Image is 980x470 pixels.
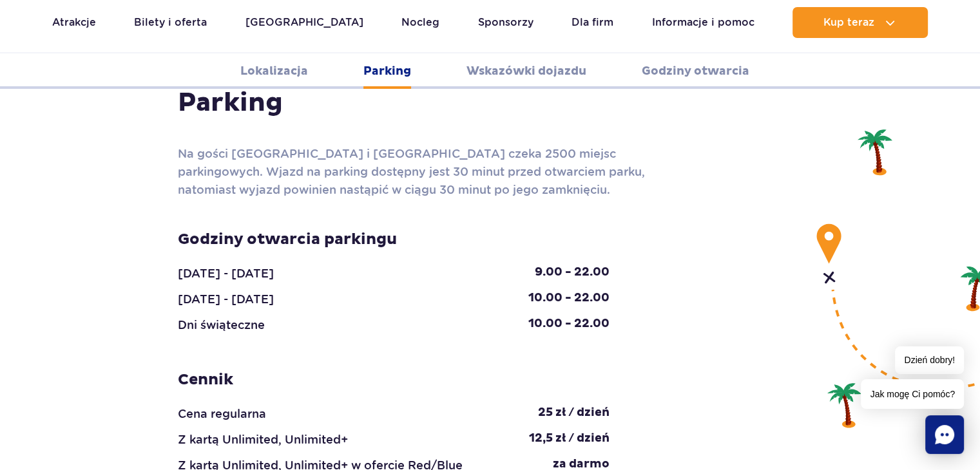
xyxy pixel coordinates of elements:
span: Jak mogę Ci pomóc? [861,379,964,409]
span: Dzień dobry! [895,346,964,374]
a: Atrakcje [52,7,96,38]
div: [DATE] - [DATE] [168,290,283,308]
a: [GEOGRAPHIC_DATA] [245,7,363,38]
div: 10.00 - 22.00 [519,316,619,334]
p: Na gości [GEOGRAPHIC_DATA] i [GEOGRAPHIC_DATA] czeka 2500 miejsc parkingowych. Wjazd na parking d... [178,145,661,199]
a: Lokalizacja [240,53,308,89]
a: Informacje i pomoc [652,7,754,38]
div: 9.00 - 22.00 [525,265,619,283]
a: Bilety i oferta [134,7,207,38]
div: [DATE] - [DATE] [168,265,283,283]
div: Cena regularna [178,405,266,423]
span: Kup teraz [823,17,874,28]
h3: Parking [178,87,803,119]
div: Dni świąteczne [168,316,274,334]
div: 12,5 zł / dzień [529,431,610,449]
a: Parking [363,53,411,89]
div: 10.00 - 22.00 [519,290,619,308]
div: Z kartą Unlimited, Unlimited+ [178,431,348,449]
a: Godziny otwarcia [642,53,749,89]
div: Chat [925,415,964,454]
a: Nocleg [401,7,439,38]
a: Wskazówki dojazdu [466,53,586,89]
h3: Cennik [178,370,610,390]
button: Kup teraz [793,7,928,38]
div: 25 zł / dzień [538,405,610,423]
a: Dla firm [572,7,613,38]
a: Sponsorzy [478,7,533,38]
h3: Godziny otwarcia parkingu [178,230,610,249]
